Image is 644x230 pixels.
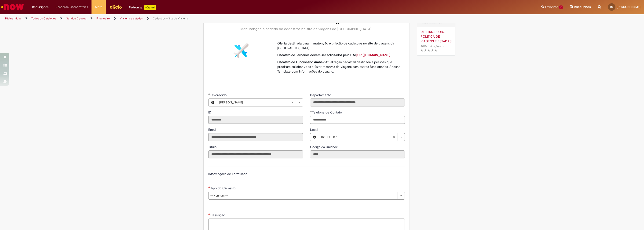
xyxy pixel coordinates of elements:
[545,5,558,9] span: Favoritos
[310,93,332,97] span: Somente leitura - Departamento
[32,5,48,9] span: Requisições
[312,110,343,114] span: Telefone de Contato
[129,5,156,10] div: Padroniza
[210,213,226,217] span: Descrição
[0,2,25,12] img: ServiceNow
[310,93,332,97] label: Somente leitura - Departamento
[610,5,613,8] span: DS
[209,99,217,106] button: Favorecido, Visualizar este registro Daniel Rodrigues Dos Santos
[109,3,122,10] img: click_logo_yellow_360x200.png
[277,60,401,74] p: Atualização cadastral destinada a pessoas que precisam solicitar voos e fazer reservas de viagens...
[208,17,405,24] h2: Cadastros - Site de Viagens
[66,17,86,20] a: Service Catalog
[277,41,401,50] p: Oferta destinada para manutenção e criação de cadastros no site de viagens da [GEOGRAPHIC_DATA].
[144,5,156,10] p: +GenAi
[310,110,312,112] span: Obrigatório Preenchido
[559,5,563,9] span: 2
[208,145,217,149] label: Somente leitura - Título
[277,60,325,64] strong: Cadastro de Funcionario Ambev:
[210,186,236,190] span: Tipo do Cadastro
[120,17,143,20] a: Viagens e estadas
[289,99,296,106] abbr: Limpar campo Favorecido
[31,17,56,20] a: Todos os Catálogos
[210,93,227,97] span: Necessários - Favorecido
[208,186,210,188] span: Necessários
[310,128,319,132] span: Local
[208,213,210,215] span: Necessários
[210,192,395,199] span: -- Nenhum --
[617,5,640,9] span: [PERSON_NAME]
[153,17,188,20] a: Cadastros - Site de Viagens
[208,128,217,132] span: Somente leitura - Email
[208,133,303,141] input: Email
[421,44,441,48] span: 4010 Exibições
[277,53,390,57] strong: Cadastro de Terceiros devem ser solicitados pelo ITM:
[391,133,398,141] abbr: Limpar campo Local
[208,27,405,31] div: Manutenção e criação de cadastros no site de viagens da [GEOGRAPHIC_DATA].
[570,5,591,9] a: Rascunhos
[234,43,249,58] img: Cadastros - Site de Viagens
[208,93,210,95] span: Obrigatório Preenchido
[4,14,426,23] ul: Trilhas de página
[421,16,452,25] h3: Artigos relacionados
[95,5,102,9] span: More
[217,99,303,106] a: [PERSON_NAME]Limpar campo Favorecido
[321,133,393,141] span: Dir BEES BR
[208,172,247,176] label: Informações de Formulário
[442,43,445,49] span: •
[208,145,217,149] span: Somente leitura - Título
[421,29,452,44] a: DIRETRIZES OBZ | POLÍTICA DE VIAGENS E ESTADAS
[310,116,405,124] input: Telefone de Contato
[208,150,303,158] input: Título
[208,110,212,115] label: Somente leitura - ID
[356,53,390,57] a: [URL][DOMAIN_NAME]
[310,150,405,158] input: Código da Unidade
[96,17,110,20] a: Financeiro
[574,5,591,9] span: Rascunhos
[310,145,339,149] span: Somente leitura - Código da Unidade
[5,17,21,20] a: Página inicial
[55,5,88,9] span: Despesas Corporativas
[219,99,291,106] span: [PERSON_NAME]
[319,133,405,141] a: Dir BEES BRLimpar campo Local
[310,133,319,141] button: Local, Visualizar este registro Dir BEES BR
[310,99,405,106] input: Departamento
[208,116,303,124] input: ID
[310,145,339,149] label: Somente leitura - Código da Unidade
[208,127,217,132] label: Somente leitura - Email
